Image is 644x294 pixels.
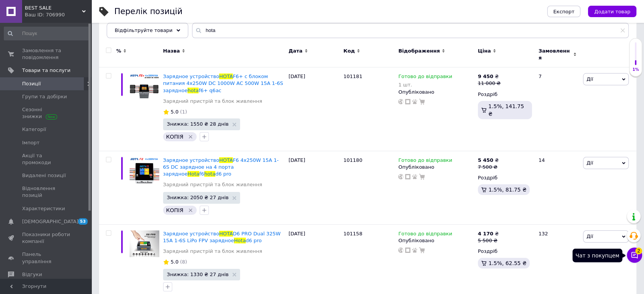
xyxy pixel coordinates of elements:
[586,76,593,82] span: Дії
[163,73,283,93] span: F6+ с блоком питания 4x250W DC 1000W AC 500W 15A 1-6S зарядное
[343,73,362,79] span: 101181
[287,151,341,224] div: [DATE]
[478,237,499,244] div: 5 500 ₴
[163,157,279,177] span: F6 4x250W 15A 1-6S DC зарядное на 4 порта зарядное
[478,230,499,237] div: ₴
[588,6,636,17] button: Додати товар
[199,171,204,177] span: f6
[167,121,229,126] span: Знижка: 1550 ₴ 28 днів
[219,73,233,79] span: HOTA
[187,134,194,140] svg: Видалити мітку
[22,205,65,212] span: Характеристики
[180,109,187,115] span: (1)
[478,73,493,79] b: 9 450
[478,157,493,163] b: 5 450
[167,195,229,200] span: Знижка: 2050 ₴ 27 днів
[627,248,642,263] button: Чат з покупцем2
[547,6,581,17] button: Експорт
[22,106,70,120] span: Сезонні знижки
[163,48,180,54] span: Назва
[343,157,362,163] span: 101180
[166,207,183,213] span: КОПІЯ
[78,218,88,225] span: 53
[398,73,452,81] span: Готово до відправки
[163,248,262,255] a: Зарядний пристрій та блок живлення
[488,103,524,117] span: 1.5%, 141.75 ₴
[163,181,262,188] a: Зарядний пристрій та блок живлення
[180,259,187,265] span: (8)
[163,73,283,93] a: Зарядное устройствоHOTAF6+ с блоком питания 4x250W DC 1000W AC 500W 15A 1-6S зарядноеhotaf6+ q6ac
[398,237,474,244] div: Опубліковано
[478,80,501,87] div: 11 000 ₴
[22,271,42,278] span: Відгуки
[478,157,499,164] div: ₴
[171,259,179,265] span: 5.0
[199,88,221,93] span: f6+ q6ac
[534,67,581,151] div: 7
[22,218,78,225] span: [DEMOGRAPHIC_DATA]
[4,27,90,40] input: Пошук
[130,157,159,185] img: Зарядное устройство HOTA F6 4x250W 15A 1-6S DC зарядное на 4 порта зарядное Hota f6 hota d6 pro
[478,231,493,236] b: 4 170
[398,164,474,171] div: Опубліковано
[246,238,262,243] span: d6 pro
[22,93,67,100] span: Групи та добірки
[107,23,146,30] span: Опубліковані
[288,48,303,54] span: Дата
[163,231,219,236] span: Зарядное устройство
[22,231,70,245] span: Показники роботи компанії
[219,157,233,163] span: HOTA
[489,260,527,266] span: 1.5%, 62.55 ₴
[586,233,593,239] span: Дії
[25,5,82,11] span: BEST SALE
[215,171,231,177] span: d6 pro
[398,48,440,54] span: Відображення
[116,48,121,54] span: %
[398,231,452,239] span: Готово до відправки
[130,230,159,257] img: Зарядное устройство HOTA D6 PRO Dual 325W 15A 1-6S LiPo FPV зарядное Hota d6 pro
[630,67,642,72] div: 1%
[187,207,194,213] svg: Видалити мітку
[343,231,362,236] span: 101158
[635,246,642,252] span: 2
[163,231,280,243] span: D6 PRO Dual 325W 15A 1-6S LiPo FPV зарядное
[586,160,593,166] span: Дії
[234,238,246,243] span: Hota
[167,272,229,277] span: Знижка: 1330 ₴ 27 днів
[22,251,70,265] span: Панель управління
[22,185,70,199] span: Відновлення позицій
[478,48,491,54] span: Ціна
[163,231,280,243] a: Зарядное устройствоHOTAD6 PRO Dual 325W 15A 1-6S LiPo FPV зарядноеHotad6 pro
[163,157,279,177] a: Зарядное устройствоHOTAF6 4x250W 15A 1-6S DC зарядное на 4 порта зарядноеHotaf6hotad6 pro
[478,248,532,255] div: Роздріб
[204,171,215,177] span: hota
[192,23,629,38] input: Пошук по назві позиції, артикулу і пошуковим запитам
[478,73,501,80] div: ₴
[22,67,70,74] span: Товари та послуги
[163,98,262,105] a: Зарядний пристрій та блок живлення
[478,174,532,181] div: Роздріб
[187,171,199,177] span: Hota
[22,126,46,133] span: Категорії
[187,88,199,93] span: hota
[22,139,40,146] span: Імпорт
[115,27,173,33] span: Відфільтруйте товари
[478,91,532,98] div: Роздріб
[166,134,183,140] span: КОПІЯ
[287,67,341,151] div: [DATE]
[343,48,355,54] span: Код
[163,73,219,79] span: Зарядное устройство
[25,11,91,18] div: Ваш ID: 706990
[398,89,474,96] div: Опубліковано
[163,157,219,163] span: Зарядное устройство
[478,164,499,171] div: 7 500 ₴
[398,157,452,165] span: Готово до відправки
[572,249,622,262] div: Чат з покупцем
[114,8,183,16] div: Перелік позицій
[219,231,233,236] span: HOTA
[594,9,630,14] span: Додати товар
[398,82,452,88] div: 1 шт.
[22,172,66,179] span: Видалені позиції
[22,47,70,61] span: Замовлення та повідомлення
[171,109,179,115] span: 5.0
